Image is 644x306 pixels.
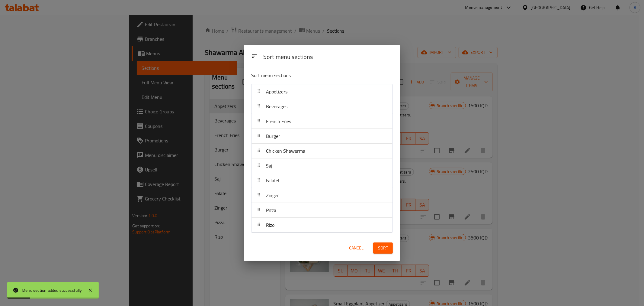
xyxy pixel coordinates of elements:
span: Rizo [266,220,274,229]
div: Rizo [252,218,392,233]
button: Cancel [347,243,366,254]
div: Menu section added successfully [22,287,82,294]
span: Pizza [266,206,276,215]
div: Chicken Shawerma [252,144,392,158]
span: Cancel [349,244,364,252]
span: Zinger [266,191,279,200]
div: Pizza [252,203,392,218]
button: Sort [373,243,393,254]
p: Sort menu sections [251,72,364,79]
div: Falafel [252,173,392,188]
span: Falafel [266,176,279,185]
span: Sort [378,244,388,252]
div: Appetizers [252,84,392,99]
span: Appetizers [266,87,287,96]
div: Beverages [252,99,392,114]
div: Zinger [252,188,392,203]
span: Burger [266,132,280,141]
span: French Fries [266,117,291,126]
div: Saj [252,158,392,173]
span: Saj [266,161,272,170]
div: Sort menu sections [261,50,395,64]
div: French Fries [252,114,392,129]
span: Beverages [266,102,287,111]
div: Burger [252,129,392,144]
span: Chicken Shawerma [266,146,305,155]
